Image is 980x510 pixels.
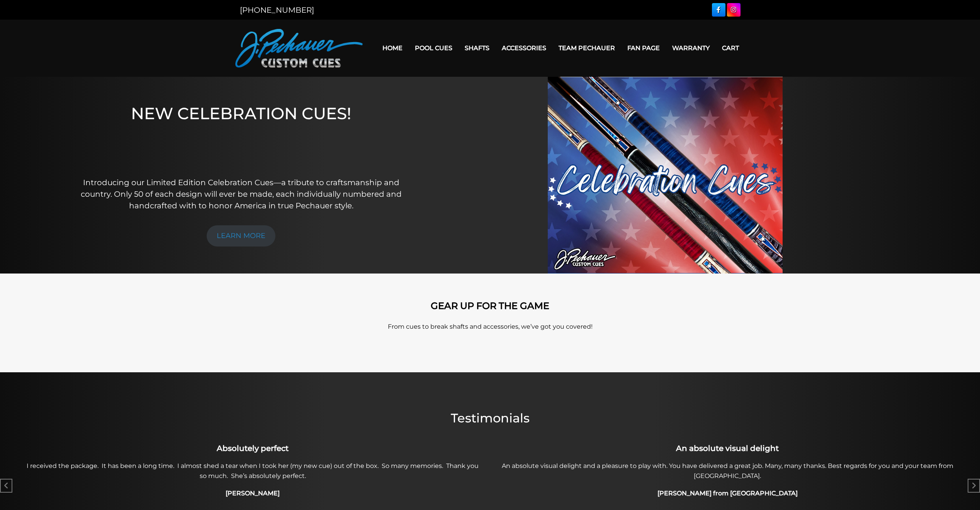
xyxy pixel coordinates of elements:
h3: Absolutely perfect [20,442,486,454]
h4: [PERSON_NAME] from [GEOGRAPHIC_DATA] [494,489,961,498]
img: Pechauer Custom Cues [235,29,363,68]
p: An absolute visual delight and a pleasure to play with. You have delivered a great job. Many, man... [494,461,961,481]
h1: NEW CELEBRATION CUES! [77,104,405,166]
div: 1 / 49 [19,442,486,502]
h4: [PERSON_NAME] [20,489,486,498]
a: LEARN MORE [207,225,275,247]
a: Home [376,38,409,58]
h3: An absolute visual delight [494,442,961,454]
div: 2 / 49 [494,442,961,502]
a: Accessories [496,38,552,58]
a: [PHONE_NUMBER] [240,5,314,15]
strong: GEAR UP FOR THE GAME [431,300,549,311]
a: Cart [716,38,745,58]
p: I received the package. It has been a long time. I almost shed a tear when I took her (my new cue... [20,461,486,481]
a: Warranty [666,38,716,58]
p: From cues to break shafts and accessories, we’ve got you covered! [270,322,710,331]
a: Fan Page [621,38,666,58]
a: Shafts [459,38,496,58]
a: Team Pechauer [552,38,621,58]
p: Introducing our Limited Edition Celebration Cues—a tribute to craftsmanship and country. Only 50 ... [77,177,405,211]
a: Pool Cues [409,38,459,58]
